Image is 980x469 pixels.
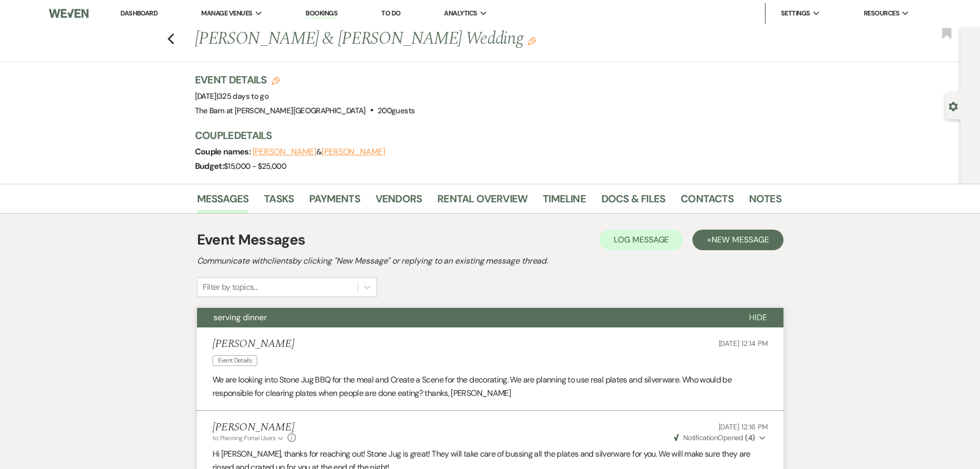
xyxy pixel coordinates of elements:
[614,234,669,245] span: Log Message
[711,234,769,245] span: New Message
[378,106,415,116] span: 200 guests
[309,190,360,213] a: Payments
[212,338,294,351] h5: [PERSON_NAME]
[212,421,296,434] h5: [PERSON_NAME]
[674,433,755,442] span: Opened
[195,161,224,171] span: Budget:
[224,161,286,171] span: $15,000 - $25,000
[201,8,252,19] span: Manage Venues
[864,8,899,19] span: Resources
[217,91,269,101] span: |
[745,433,755,442] strong: ( 4 )
[672,432,768,443] button: NotificationOpened (4)
[601,190,665,213] a: Docs & Files
[195,106,366,116] span: The Barn at [PERSON_NAME][GEOGRAPHIC_DATA]
[120,9,157,18] a: Dashboard
[949,101,958,111] button: Open lead details
[197,190,249,213] a: Messages
[306,9,337,19] a: Bookings
[749,312,767,323] span: Hide
[195,73,415,87] h3: Event Details
[203,281,258,293] div: Filter by topics...
[197,229,306,251] h1: Event Messages
[195,91,269,101] span: [DATE]
[719,422,768,431] span: [DATE] 12:16 PM
[197,308,733,327] button: serving dinner
[212,355,258,366] span: Event Details
[49,3,88,24] img: Weven Logo
[381,9,400,18] a: To Do
[719,339,768,348] span: [DATE] 12:14 PM
[195,27,656,51] h1: [PERSON_NAME] & [PERSON_NAME] Wedding
[528,36,536,45] button: Edit
[253,147,385,157] span: &
[218,91,269,101] span: 325 days to go
[376,190,422,213] a: Vendors
[213,312,267,323] span: serving dinner
[195,128,771,143] h3: Couple Details
[212,434,276,442] span: to: Planning Portal Users
[781,8,810,19] span: Settings
[681,190,734,213] a: Contacts
[444,8,477,19] span: Analytics
[543,190,586,213] a: Timeline
[253,148,316,156] button: [PERSON_NAME]
[197,255,783,267] h2: Communicate with clients by clicking "New Message" or replying to an existing message thread.
[264,190,294,213] a: Tasks
[322,148,385,156] button: [PERSON_NAME]
[195,146,253,157] span: Couple names:
[599,230,683,250] button: Log Message
[437,190,527,213] a: Rental Overview
[692,230,783,250] button: +New Message
[212,433,286,443] button: to: Planning Portal Users
[733,308,783,327] button: Hide
[212,373,768,399] p: We are looking into Stone Jug BBQ for the meal and Create a Scene for the decorating. We are plan...
[683,433,718,442] span: Notification
[749,190,781,213] a: Notes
